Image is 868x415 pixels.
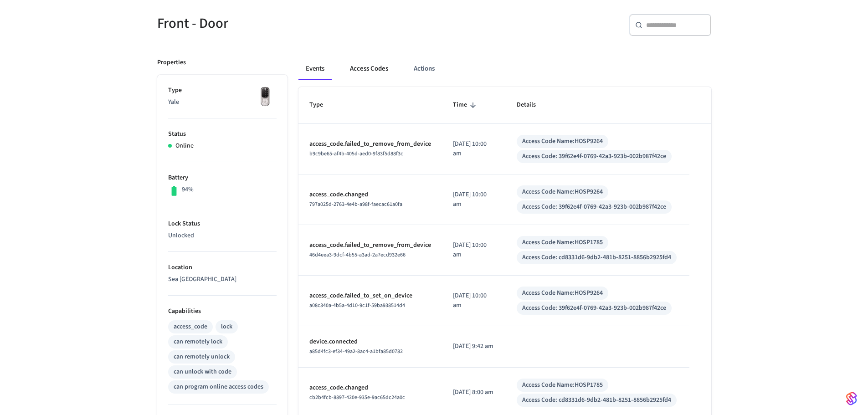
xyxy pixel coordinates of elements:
[298,58,332,80] button: Events
[309,139,431,149] p: access_code.failed_to_remove_from_device
[168,263,277,272] p: Location
[157,14,429,33] h5: Front - Door
[343,58,395,80] button: Access Codes
[453,241,495,260] p: [DATE] 10:00 am
[309,337,431,347] p: device.connected
[254,86,277,108] img: Yale Assure Touchscreen Wifi Smart Lock, Satin Nickel, Front
[174,367,231,377] div: can unlock with code
[182,185,194,195] p: 94%
[168,129,277,139] p: Status
[453,342,495,351] p: [DATE] 9:42 am
[309,190,431,200] p: access_code.changed
[522,152,666,161] div: Access Code: 39f62e4f-0769-42a3-923b-002b987f42ce
[174,337,222,347] div: can remotely lock
[175,141,194,151] p: Online
[522,288,603,298] div: Access Code Name: HOSP9264
[309,200,402,208] span: 797a025d-2763-4e4b-a98f-faecac61a0fa
[309,348,403,355] span: a85d4fc3-ef34-49a2-8ac4-a1bfa85d0782
[522,395,671,405] div: Access Code: cd8331d6-9db2-481b-8251-8856b2925fd4
[168,275,277,284] p: Sea [GEOGRAPHIC_DATA]
[522,137,603,146] div: Access Code Name: HOSP9264
[846,391,857,406] img: SeamLogoGradient.69752ec5.svg
[522,202,666,212] div: Access Code: 39f62e4f-0769-42a3-923b-002b987f42ce
[168,97,277,107] p: Yale
[157,58,186,67] p: Properties
[221,322,232,332] div: lock
[522,187,603,197] div: Access Code Name: HOSP9264
[309,291,431,301] p: access_code.failed_to_set_on_device
[309,251,406,259] span: 46d4eea3-9dcf-4b55-a3ad-2a7ecd932e66
[174,322,207,332] div: access_code
[453,98,479,112] span: Time
[522,303,666,313] div: Access Code: 39f62e4f-0769-42a3-923b-002b987f42ce
[309,150,403,158] span: b9c9be65-af4b-405d-aed0-9f83f5d88f3c
[174,382,263,392] div: can program online access codes
[522,380,603,390] div: Access Code Name: HOSP1785
[174,352,230,362] div: can remotely unlock
[522,253,671,262] div: Access Code: cd8331d6-9db2-481b-8251-8856b2925fd4
[298,58,711,80] div: ant example
[522,238,603,247] div: Access Code Name: HOSP1785
[309,383,431,393] p: access_code.changed
[168,231,277,241] p: Unlocked
[168,173,277,183] p: Battery
[168,307,277,316] p: Capabilities
[168,86,277,95] p: Type
[309,394,405,401] span: cb2b4fcb-8897-420e-935e-9ac65dc24a0c
[309,302,405,309] span: a08c340a-4b5a-4d10-9c1f-59ba938514d4
[406,58,442,80] button: Actions
[453,190,495,209] p: [DATE] 10:00 am
[453,139,495,159] p: [DATE] 10:00 am
[453,291,495,310] p: [DATE] 10:00 am
[309,241,431,250] p: access_code.failed_to_remove_from_device
[309,98,335,112] span: Type
[453,388,495,397] p: [DATE] 8:00 am
[517,98,548,112] span: Details
[168,219,277,229] p: Lock Status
